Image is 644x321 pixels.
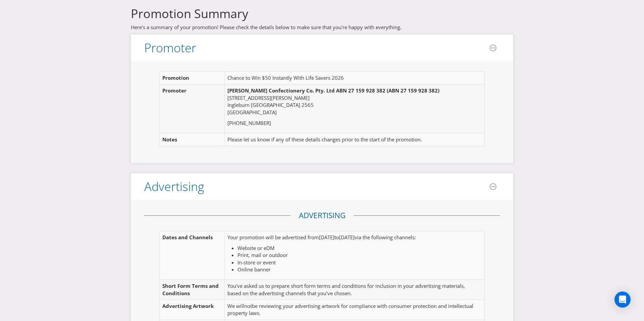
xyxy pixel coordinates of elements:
[334,234,339,241] span: to
[131,24,513,31] p: Here's a summary of your promotion! Please check the details below to make sure that you're happy...
[237,245,274,251] span: Website or eDM
[224,72,478,84] td: Chance to Win $50 Instantly With Life Savers 2026
[237,252,288,258] span: Print, mail or outdoor
[160,300,225,320] td: Advertising Artwork
[227,87,385,94] span: [PERSON_NAME] Confectionery Co. Pty. Ltd ABN 27 159 928 382
[387,87,439,94] span: (ABN 27 159 928 382)
[162,87,186,94] span: Promoter
[244,303,252,309] span: not
[339,234,355,241] span: [DATE]
[227,120,475,127] p: [PHONE_NUMBER]
[227,303,473,316] span: be reviewing your advertising artwork for compliance with consumer protection and intellectual pr...
[224,133,478,146] td: Please let us know if any of these details changes prior to the start of the promotion.
[302,102,314,108] span: 2565
[227,109,277,116] span: [GEOGRAPHIC_DATA]
[290,210,354,221] legend: Advertising
[227,282,465,296] span: You've asked us to prepare short form terms and conditions for inclusion in your advertising mate...
[160,280,225,300] td: Short Form Terms and Conditions
[144,180,204,193] h3: Advertising
[237,266,271,273] span: Online banner
[355,234,416,241] span: via the following channels:
[131,7,513,20] h3: Promotion Summary
[227,102,250,108] span: Ingleburn
[614,292,631,308] div: Open Intercom Messenger
[237,259,276,266] span: In-store or event
[227,234,319,241] span: Your promotion will be advertised from
[227,303,244,309] span: We will
[160,231,225,280] td: Dates and Channels
[227,94,310,101] span: [STREET_ADDRESS][PERSON_NAME]
[251,102,300,108] span: [GEOGRAPHIC_DATA]
[160,133,225,146] td: Notes
[144,40,196,56] span: Promoter
[160,72,225,84] td: Promotion
[319,234,334,241] span: [DATE]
